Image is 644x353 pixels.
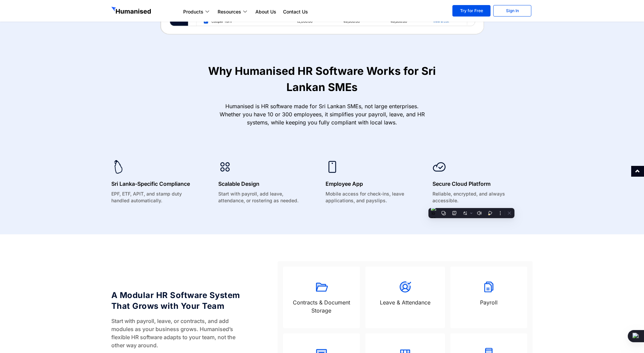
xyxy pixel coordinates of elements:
p: Reliable, encrypted, and always accessible. [432,190,520,204]
p: Payroll [457,298,521,306]
img: GetHumanised Logo [111,7,152,16]
h6: Scalable Design [218,180,305,188]
p: Start with payroll, add leave, attendance, or rostering as needed. [218,190,305,204]
a: About Us [252,8,280,16]
p: Start with payroll, leave, or contracts, and add modules as your business grows. Humanised’s flex... [111,317,247,349]
h6: Sri Lanka-Specific Compliance [111,180,198,188]
a: Contact Us [280,8,311,16]
h4: A Modular HR Software System That Grows with Your Team [111,290,247,312]
h2: Why Humanised HR Software Works for Sri Lankan SMEs [194,63,450,95]
p: EPF, ETF, APIT, and stamp duty handled automatically. [111,190,198,204]
a: Try for Free [452,5,491,17]
a: Resources [214,8,252,16]
h6: Employee App [326,180,413,188]
a: Sign In [493,5,531,17]
a: Products [180,8,214,16]
p: Contracts & Document Storage [290,298,353,315]
p: Leave & Attendance [372,298,438,306]
h6: Secure Cloud Platform [432,180,520,188]
p: Mobile access for check-ins, leave applications, and payslips. [326,190,413,204]
p: Humanised is HR software made for Sri Lankan SMEs, not large enterprises. Whether you have 10 or ... [214,102,430,126]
